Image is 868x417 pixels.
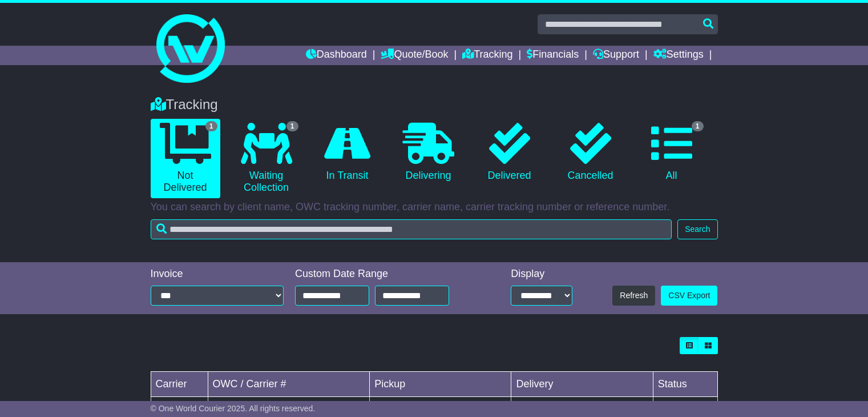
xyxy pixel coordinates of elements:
td: Status [653,372,717,397]
a: In Transit [313,119,382,186]
a: 1 Not Delivered [151,119,220,198]
button: Refresh [612,286,655,306]
td: Delivery [511,372,653,397]
a: Settings [653,46,704,65]
span: 1 [205,121,217,131]
td: Pickup [370,372,511,397]
td: Carrier [151,372,208,397]
a: Financials [527,46,579,65]
a: 1 All [637,119,706,186]
a: Cancelled [556,119,625,186]
div: Invoice [151,268,284,280]
a: CSV Export [661,286,717,306]
a: Quote/Book [381,46,448,65]
span: 1 [692,121,704,131]
a: Tracking [462,46,512,65]
div: Custom Date Range [295,268,477,280]
span: © One World Courier 2025. All rights reserved. [151,404,316,413]
a: Dashboard [306,46,367,65]
a: Support [593,46,639,65]
span: 1 [286,121,298,131]
a: Delivered [475,119,544,186]
a: Delivering [394,119,463,186]
td: OWC / Carrier # [208,372,370,397]
button: Search [677,219,717,239]
div: Tracking [145,97,724,113]
p: You can search by client name, OWC tracking number, carrier name, carrier tracking number or refe... [151,201,718,214]
div: Display [511,268,572,280]
a: 1 Waiting Collection [232,119,301,198]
